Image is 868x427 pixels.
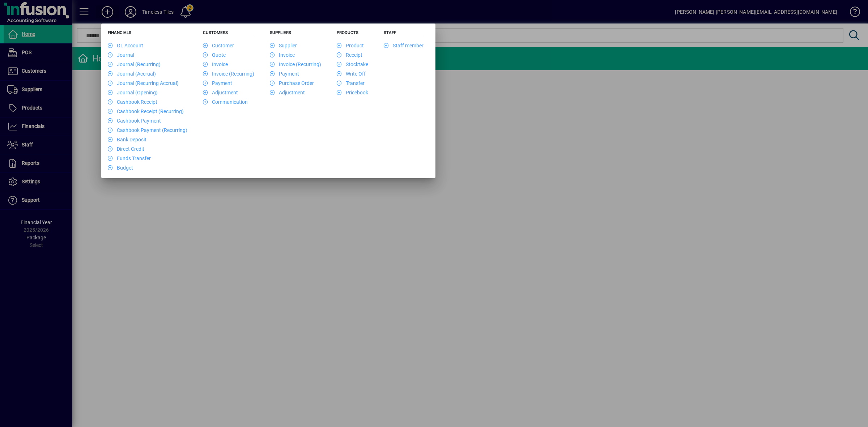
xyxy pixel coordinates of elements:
h5: Products [337,30,368,37]
a: Invoice (Recurring) [270,61,321,67]
a: Journal (Accrual) [108,71,156,77]
a: Bank Deposit [108,137,146,142]
a: Funds Transfer [108,155,151,161]
a: Invoice (Recurring) [203,71,254,77]
a: Adjustment [203,90,238,95]
h5: Financials [108,30,187,37]
a: Journal [108,52,134,58]
a: Write Off [337,71,366,77]
a: Pricebook [337,90,368,95]
h5: Suppliers [270,30,321,37]
a: Product [337,43,364,48]
a: Journal (Recurring) [108,61,161,67]
a: Adjustment [270,90,305,95]
a: Cashbook Payment (Recurring) [108,127,187,133]
a: Journal (Recurring Accrual) [108,80,179,86]
a: Staff member [384,43,424,48]
a: Invoice [203,61,228,67]
a: Budget [108,165,133,171]
h5: Staff [384,30,424,37]
a: Payment [270,71,299,77]
a: Payment [203,80,232,86]
a: Communication [203,99,248,105]
a: Invoice [270,52,295,58]
h5: Customers [203,30,254,37]
a: Cashbook Payment [108,118,161,124]
a: Quote [203,52,226,58]
a: Stocktake [337,61,368,67]
a: Cashbook Receipt (Recurring) [108,108,184,114]
a: Purchase Order [270,80,314,86]
a: Receipt [337,52,362,58]
a: Cashbook Receipt [108,99,157,105]
a: GL Account [108,43,143,48]
a: Transfer [337,80,365,86]
a: Direct Credit [108,146,144,152]
a: Supplier [270,43,297,48]
a: Customer [203,43,234,48]
a: Journal (Opening) [108,90,158,95]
